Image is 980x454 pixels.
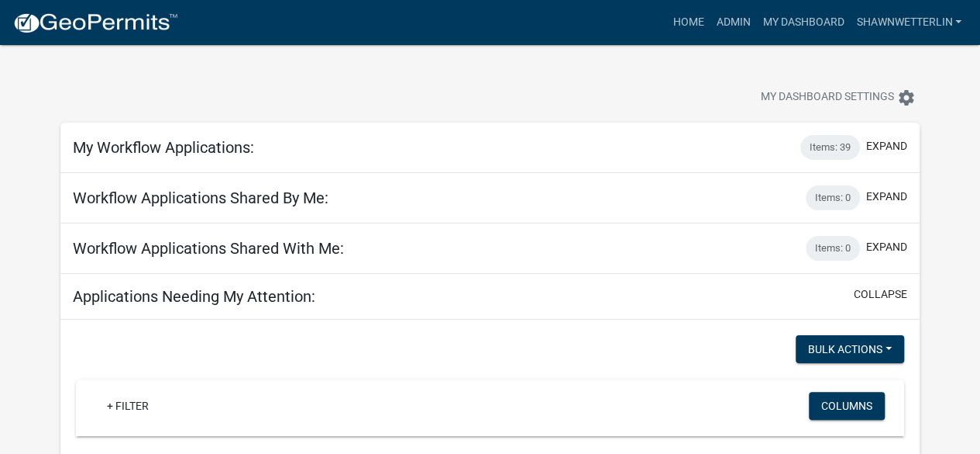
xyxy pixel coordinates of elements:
[95,392,161,420] a: + Filter
[897,88,916,107] i: settings
[866,138,907,154] button: expand
[866,239,907,255] button: expand
[761,88,894,107] span: My Dashboard Settings
[756,8,850,37] a: My Dashboard
[73,239,344,258] h5: Workflow Applications Shared With Me:
[796,335,904,363] button: Bulk Actions
[73,189,328,207] h5: Workflow Applications Shared By Me:
[666,8,710,37] a: Home
[806,236,860,261] div: Items: 0
[809,392,885,420] button: Columns
[850,8,968,37] a: ShawnWetterlin
[806,185,860,210] div: Items: 0
[748,82,928,113] button: My Dashboard Settingssettings
[73,287,315,306] h5: Applications Needing My Attention:
[866,189,907,205] button: expand
[854,286,907,303] button: collapse
[73,138,254,157] h5: My Workflow Applications:
[800,135,860,160] div: Items: 39
[710,8,756,37] a: Admin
